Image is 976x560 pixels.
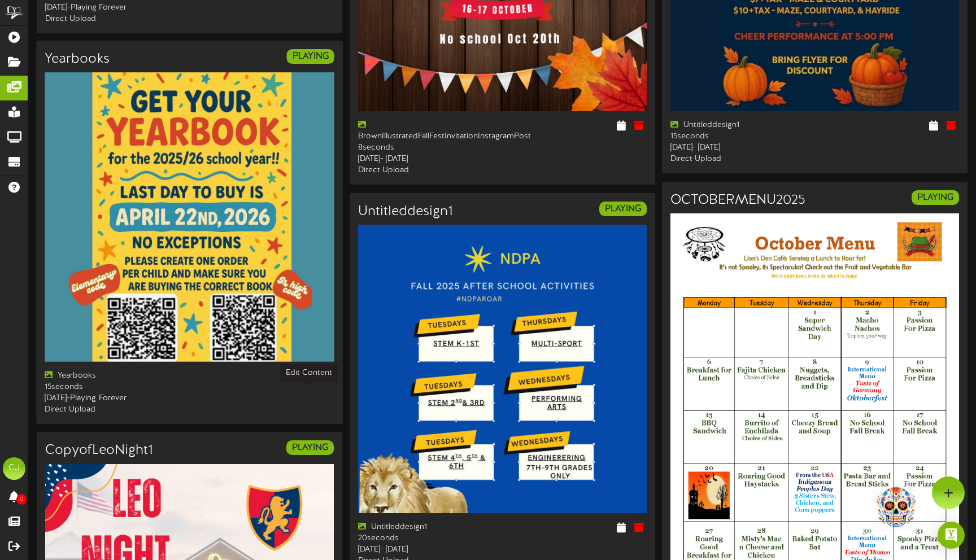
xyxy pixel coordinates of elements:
[670,193,805,208] h3: OCTOBERMENU2025
[670,120,807,131] div: Untitleddesign1
[45,443,153,458] h3: CopyofLeoNight1
[938,522,965,549] div: Open Intercom Messenger
[917,193,953,203] strong: PLAYING
[3,457,25,480] div: CJ
[358,165,494,176] div: Direct Upload
[358,120,494,142] div: BrownIllustratedFallFestInvitationInstagramPost
[670,131,807,142] div: 15 seconds
[293,51,329,62] strong: PLAYING
[292,443,328,453] strong: PLAYING
[45,393,181,405] div: [DATE] - Playing Forever
[670,154,807,165] div: Direct Upload
[358,225,647,513] img: 0aa214f7-5caf-4465-aa95-cfdd4ed8d637.png
[45,2,181,14] div: [DATE] - Playing Forever
[45,405,181,416] div: Direct Upload
[45,14,181,25] div: Direct Upload
[45,382,181,393] div: 15 seconds
[45,73,334,362] img: 346df128-b711-4a11-a8b2-2bf668c12e2c.png
[358,204,453,219] h3: Untitleddesign1
[45,52,109,67] h3: Yearbooks
[605,204,641,214] strong: PLAYING
[358,522,494,533] div: Untitleddesign1
[45,371,181,382] div: Yearbooks
[358,154,494,165] div: [DATE] - [DATE]
[358,142,494,154] div: 8 seconds
[16,494,27,505] span: 0
[358,533,494,544] div: 20 seconds
[670,142,807,154] div: [DATE] - [DATE]
[358,544,494,555] div: [DATE] - [DATE]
